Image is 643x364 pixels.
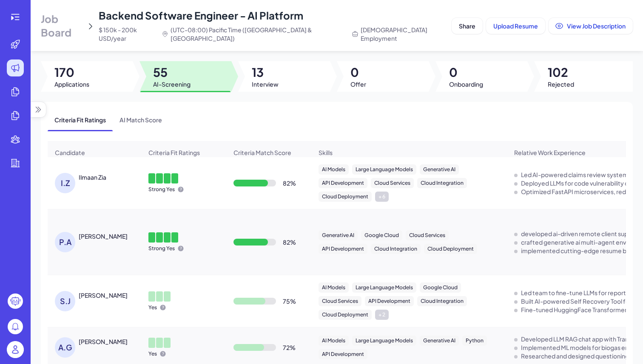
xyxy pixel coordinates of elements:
div: I.Z [55,173,75,193]
span: Offer [350,80,366,88]
div: Large Language Models [352,282,416,293]
div: Cloud Deployment [319,192,372,202]
span: Job Board [41,12,83,39]
button: Upload Resume [486,18,545,34]
span: 13 [252,65,279,80]
span: Candidate [55,148,85,157]
div: 82 % [283,238,296,246]
p: Strong Yes [148,186,175,193]
span: AI Match Score [113,109,169,131]
p: Yes [148,350,157,357]
span: Relative Work Experience [514,148,586,157]
div: Cloud Services [406,230,449,240]
div: P.A [55,232,75,252]
div: API Development [365,296,414,306]
div: Cloud Services [371,178,414,188]
span: [DEMOGRAPHIC_DATA] Employment [361,25,448,42]
p: Strong Yes [148,245,175,252]
button: View Job Description [549,18,633,34]
span: Criteria Fit Ratings [148,148,200,157]
div: Ilmaan Zia [79,173,106,181]
span: AI-Screening [153,80,191,88]
button: Share [452,18,483,34]
div: Cloud Services [319,296,361,306]
div: Cloud Integration [417,296,467,306]
span: $ 150k - 200k USD/year [99,25,155,42]
div: + 2 [375,310,389,320]
span: Backend Software Engineer - AI Platform [99,9,303,22]
div: Generative AI [420,336,459,346]
span: Share [459,22,475,30]
div: Cloud Deployment [424,244,477,254]
span: 55 [153,65,191,80]
span: Onboarding [449,80,483,88]
span: View Job Description [567,22,626,30]
span: 170 [54,65,89,80]
div: Generative AI [319,230,358,240]
div: Google Cloud [420,282,461,293]
div: Sayan Jain [79,291,128,299]
span: Criteria Fit Ratings [48,109,113,131]
img: user_logo.png [7,341,24,358]
span: Criteria Match Score [233,148,291,157]
div: Cloud Deployment [319,310,372,320]
div: Alex Gul [79,337,128,346]
div: API Development [319,178,367,188]
div: + 6 [375,192,389,202]
div: Large Language Models [352,336,416,346]
div: PRIYA ASWANI [79,232,128,240]
span: (UTC-08:00) Pacific Time ([GEOGRAPHIC_DATA] & [GEOGRAPHIC_DATA]) [171,25,345,42]
div: Cloud Integration [417,178,467,188]
div: API Development [319,244,367,254]
div: A.G [55,337,75,358]
span: Interview [252,80,279,88]
span: Skills [319,148,333,157]
div: AI Models [319,282,349,293]
div: Generative AI [420,164,459,175]
div: Google Cloud [361,230,402,240]
div: Large Language Models [352,164,416,175]
span: Upload Resume [493,22,538,30]
p: Yes [148,304,157,311]
span: Rejected [548,80,574,88]
div: 72 % [283,343,296,352]
span: 102 [548,65,574,80]
div: S.J [55,291,75,311]
span: 0 [449,65,483,80]
div: API Development [319,349,367,359]
div: AI Models [319,164,349,175]
div: 75 % [283,297,296,305]
div: Python [462,336,487,346]
div: Cloud Integration [371,244,421,254]
span: 0 [350,65,366,80]
div: AI Models [319,336,349,346]
span: Applications [54,80,89,88]
div: 82 % [283,179,296,187]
